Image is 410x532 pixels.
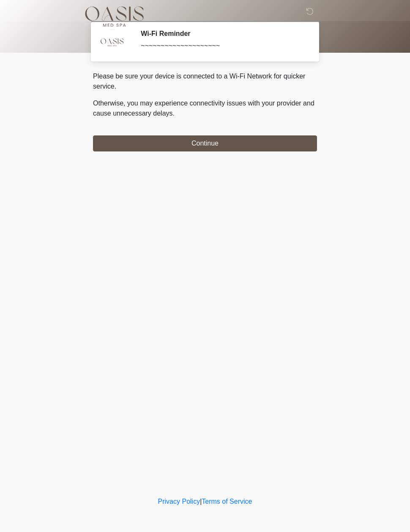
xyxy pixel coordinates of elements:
[173,110,175,117] span: .
[99,30,125,55] img: Agent Avatar
[93,71,317,92] p: Please be sure your device is connected to a Wi-Fi Network for quicker service.
[158,498,200,505] a: Privacy Policy
[93,98,317,119] p: Otherwise, you may experience connectivity issues with your provider and cause unnecessary delays
[141,30,304,38] h2: Wi-Fi Reminder
[85,6,144,27] img: Oasis Med Spa Logo
[202,498,252,505] a: Terms of Service
[93,135,317,151] button: Continue
[200,498,202,505] a: |
[141,41,304,51] div: ~~~~~~~~~~~~~~~~~~~~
